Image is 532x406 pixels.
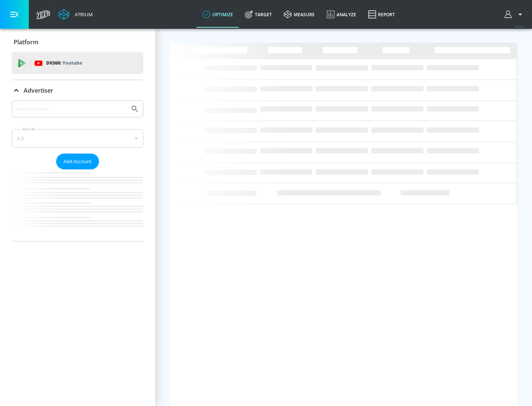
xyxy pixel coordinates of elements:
[62,59,82,67] p: Youtube
[24,86,53,94] p: Advertiser
[14,38,38,46] p: Platform
[12,80,143,101] div: Advertiser
[12,100,143,241] div: Advertiser
[514,24,525,28] span: v 4.25.4
[64,157,92,166] span: Add Account
[15,104,127,114] input: Search by name
[278,1,321,28] a: measure
[12,169,143,241] nav: list of Advertiser
[21,127,37,131] label: Sort By
[12,129,143,148] div: A-Z
[239,1,278,28] a: Target
[72,11,93,18] div: Atrium
[12,32,143,52] div: Platform
[58,9,93,20] a: Atrium
[197,1,239,28] a: optimize
[362,1,401,28] a: Report
[12,52,143,74] div: DV360: Youtube
[56,154,99,169] button: Add Account
[46,59,82,67] p: DV360:
[321,1,362,28] a: Analyze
